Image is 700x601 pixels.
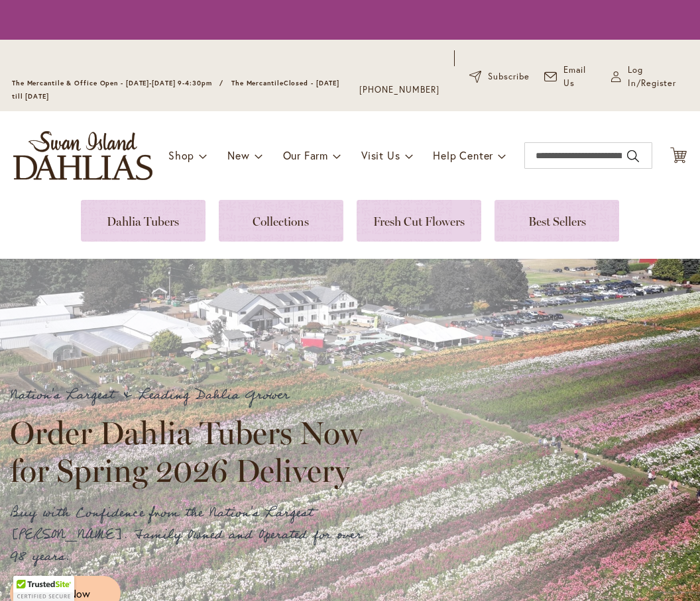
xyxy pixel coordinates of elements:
span: Email Us [563,64,597,90]
p: Buy with Confidence from the Nation's Largest [PERSON_NAME]. Family Owned and Operated for over 9... [10,502,375,568]
span: Subscribe [488,70,530,83]
span: The Mercantile & Office Open - [DATE]-[DATE] 9-4:30pm / The Mercantile [12,79,284,87]
span: New [227,148,249,162]
button: Search [627,146,639,167]
a: Log In/Register [611,64,688,90]
span: Help Center [433,148,493,162]
span: Shop [168,148,194,162]
a: Subscribe [469,70,530,83]
a: Email Us [544,64,597,90]
a: store logo [13,131,152,180]
a: [PHONE_NUMBER] [359,83,439,97]
span: Visit Us [361,148,400,162]
p: Nation's Largest & Leading Dahlia Grower [10,385,375,406]
span: Log In/Register [628,64,688,90]
div: TrustedSite Certified [13,576,74,601]
span: Our Farm [283,148,328,162]
h2: Order Dahlia Tubers Now for Spring 2026 Delivery [10,414,375,488]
